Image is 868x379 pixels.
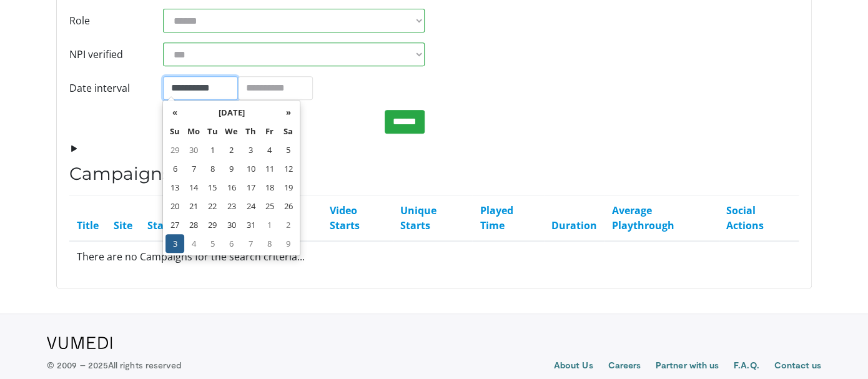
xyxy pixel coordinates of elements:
[165,103,184,122] th: «
[165,178,184,197] td: 13
[184,159,203,178] td: 7
[480,204,513,232] a: Played Time
[69,164,799,185] h3: Campaigns
[184,178,203,197] td: 14
[260,215,279,234] td: 1
[222,159,241,178] td: 9
[184,122,203,140] th: Mo
[554,359,593,374] a: About Us
[260,178,279,197] td: 18
[774,359,821,374] a: Contact us
[184,140,203,159] td: 30
[260,122,279,140] th: Fr
[222,234,241,253] td: 6
[203,234,222,253] td: 5
[279,103,297,122] th: »
[260,140,279,159] td: 4
[203,140,222,159] td: 1
[203,178,222,197] td: 15
[241,178,260,197] td: 17
[184,215,203,234] td: 28
[656,359,719,374] a: Partner with us
[222,215,241,234] td: 30
[165,122,184,140] th: Su
[203,197,222,215] td: 22
[165,234,184,253] td: 3
[165,215,184,234] td: 27
[69,241,799,272] td: There are no Campaigns for the search criteria...
[47,337,112,349] img: VuMedi Logo
[241,234,260,253] td: 7
[241,197,260,215] td: 24
[241,215,260,234] td: 31
[279,178,297,197] td: 19
[551,219,597,232] a: Duration
[47,359,181,372] p: © 2009 – 2025
[60,76,154,100] label: Date interval
[279,234,297,253] td: 9
[608,359,641,374] a: Careers
[329,204,359,232] a: Video Starts
[203,215,222,234] td: 29
[260,234,279,253] td: 8
[260,159,279,178] td: 11
[222,178,241,197] td: 16
[279,122,297,140] th: Sa
[60,9,154,32] label: Role
[241,122,260,140] th: Th
[114,219,132,232] a: Site
[222,197,241,215] td: 23
[726,204,764,232] a: Social Actions
[147,219,172,232] a: Start
[279,140,297,159] td: 5
[203,122,222,140] th: Tu
[612,204,674,232] a: Average Playthrough
[241,159,260,178] td: 10
[400,204,436,232] a: Unique Starts
[108,360,181,370] span: All rights reserved
[279,215,297,234] td: 2
[222,122,241,140] th: We
[222,140,241,159] td: 2
[734,359,759,374] a: F.A.Q.
[184,103,279,122] th: [DATE]
[184,234,203,253] td: 4
[77,219,99,232] a: Title
[279,159,297,178] td: 12
[165,159,184,178] td: 6
[241,140,260,159] td: 3
[184,197,203,215] td: 21
[260,197,279,215] td: 25
[165,140,184,159] td: 29
[60,42,154,66] label: NPI verified
[165,197,184,215] td: 20
[279,197,297,215] td: 26
[203,159,222,178] td: 8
